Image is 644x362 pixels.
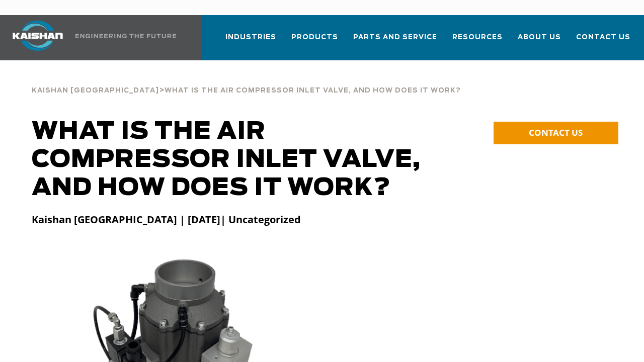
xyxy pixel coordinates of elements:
[291,24,338,58] a: Products
[353,24,437,58] a: Parts and Service
[576,24,630,58] a: Contact Us
[452,24,503,58] a: Resources
[291,32,338,43] span: Products
[529,127,583,138] span: CONTACT US
[165,85,461,95] a: What is the Air Compressor Inlet Valve, and How Does it Work?
[32,87,159,94] span: Kaishan [GEOGRAPHIC_DATA]
[75,34,176,38] img: Engineering the future
[32,213,301,226] strong: Kaishan [GEOGRAPHIC_DATA] | [DATE]| Uncategorized
[518,32,561,43] span: About Us
[452,32,503,43] span: Resources
[32,118,464,202] h1: What is the Air Compressor Inlet Valve, and How Does it Work?
[225,32,276,43] span: Industries
[518,24,561,58] a: About Us
[32,85,159,95] a: Kaishan [GEOGRAPHIC_DATA]
[32,75,461,99] div: >
[225,24,276,58] a: Industries
[353,32,437,43] span: Parts and Service
[165,87,461,94] span: What is the Air Compressor Inlet Valve, and How Does it Work?
[494,122,618,144] a: CONTACT US
[576,32,630,43] span: Contact Us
